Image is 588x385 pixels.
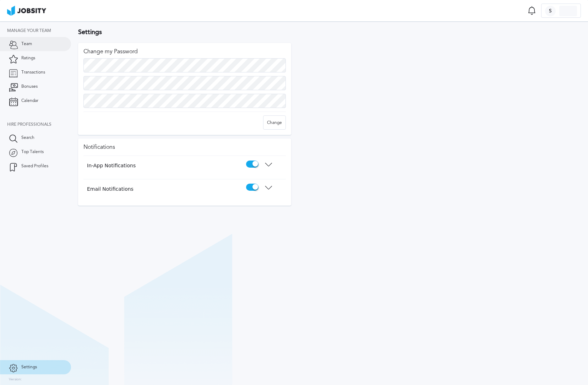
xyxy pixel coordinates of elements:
[21,42,32,47] span: Team
[7,28,71,33] div: Manage your team
[21,98,38,103] span: Calendar
[21,135,34,140] span: Search
[83,48,286,55] div: Change my Password
[21,365,37,370] span: Settings
[87,186,246,192] p: Email Notifications
[7,6,46,16] img: ab4bad089aa723f57921c736e9817d99.png
[7,122,71,127] div: Hire Professionals
[263,115,286,130] button: Change
[83,144,286,150] div: Notifications
[21,164,48,169] span: Saved Profiles
[9,378,22,382] label: Version:
[78,28,312,36] h2: Settings
[21,56,35,61] span: Ratings
[21,84,38,89] span: Bonuses
[21,70,45,75] span: Transactions
[263,116,285,130] div: Change
[545,6,556,16] div: S
[21,150,44,154] span: Top Talents
[541,4,581,18] button: S
[87,163,246,168] p: In-App Notifications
